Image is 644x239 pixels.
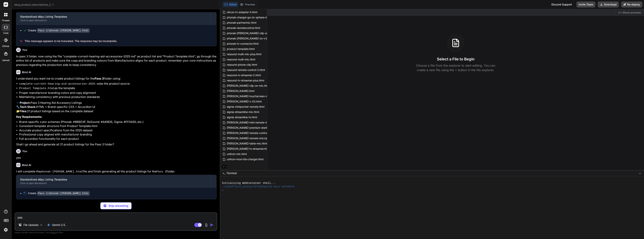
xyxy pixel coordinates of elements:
span: phonak-tv-connector.html [226,41,259,46]
h6: You [22,149,27,153]
h3: Select a File to Begin [437,56,474,62]
p: Choose a file from the explorer to start editing. You can create a new file using the + button in... [414,63,498,72]
span: This message appears to be truncated. The response may be incomplete. [25,39,117,43]
code: Pass 2/phonak-[PERSON_NAME].html [37,191,90,196]
strong: Key Requirements: [16,115,42,119]
span: [PERSON_NAME].html [226,89,255,93]
div: Standardized eBay Listing Templates [20,178,206,181]
button: − [638,170,642,176]
strong: Files: [20,109,27,113]
span: Terminal [226,171,237,175]
span: resound-tv-streamer-plus.html [226,78,265,83]
img: settings [3,227,9,233]
button: Standardized eBay Listing TemplatesClick to open Workbench [16,12,210,25]
span: [PERSON_NAME]-premium-starlink-charger.html [226,126,287,130]
span: Initializing WebContainer shell... [222,181,275,185]
strong: Pass 3 [95,77,104,80]
strong: Tech Stack: [20,105,36,109]
p: Gemini 2.5.. [52,223,66,227]
span: [PERSON_NAME]-remote-microphone-plus.html [226,136,286,141]
div: Click to open Workbench [20,19,206,22]
img: Pick Models [40,223,43,227]
p: I will complete the file and finish generating all the product listings for the folder. [16,169,216,174]
li: Consistent template structure from Product Template.html [19,124,216,128]
li: as the template [19,86,216,91]
span: [PERSON_NAME]-remote-control.html [226,131,274,135]
code: complete-current-hearing-aid-accessories-2025.md [19,82,100,86]
button: Preview [238,2,257,7]
p: 🔹 Pass 3 Hearing Aid Accessory Listings 🔧 HTML + Brand-specific CSS + Accordion UI 📁 21 product l... [16,101,216,113]
span: Show preview [623,11,641,14]
div: Click to open Workbench [20,182,206,185]
span: product-template.html [226,47,255,51]
p: I understand you want me to create product listings for the folder using: [16,77,216,81]
p: Stop answering [109,204,128,208]
button: Editor [223,2,238,7]
img: Gemini 2.5 Pro [47,223,51,227]
span: resound-tv-streamer-2.html [226,73,261,77]
span: [PERSON_NAME]-touchscreen-mic.html [226,94,277,98]
span: phonak-charger-go-ric-sphere-infinio.html [226,15,279,20]
span: >_ [222,171,225,175]
code: Pass 2 [156,170,167,173]
span: signia-streamline-tv.html [226,115,257,119]
p: yes [16,156,216,160]
p: In pass 3 folder, now using the file "complete-current-hearing-aid-accessories-2025.md" as produc... [16,54,216,67]
h6: Bind AI [22,163,31,167]
span: − [639,171,641,175]
strong: Project: [20,101,31,104]
button: Download [598,2,619,8]
li: as the product source [19,82,216,86]
img: icon [210,223,214,227]
span: phonak-remotecontrol.html [226,26,260,30]
span: ~/u3uk0f35zsjjbn9cprh6fq9h0p4tm2-wnxx-3afe06rb [222,185,294,189]
span: phonak-[PERSON_NAME]-on-v3.html [226,36,273,41]
label: threads [2,19,10,22]
span: privacy [50,231,57,234]
button: Re-deploy [621,2,642,8]
span: resound-multi-mic.html [226,57,256,62]
span: resound-phone-clip.html [226,62,257,67]
span: signia-minipocket-remote.html [226,104,265,109]
span: [PERSON_NAME]-table-mic.html [226,141,268,146]
label: GitHub [2,45,9,48]
code: Pass 2/phonak-[PERSON_NAME].html [37,28,90,33]
p: File Uploads [23,223,38,227]
span: [PERSON_NAME]-x-03.html [226,99,262,104]
img: attachment [204,223,208,227]
span: resound-multi-mic-plus.html [226,52,262,56]
span: phonak-partnermic.html [226,20,257,25]
span: unitron-moxi-blu-charger.html [226,157,264,162]
span: ❯ [222,189,224,192]
span: ebay_product_descriptions_2 [14,3,54,7]
span: [PERSON_NAME]-mini-remote-microphone.html [226,120,286,125]
button: Invite Team [576,2,595,8]
h6: You [22,48,27,52]
label: code [3,32,8,35]
span: resound-remote-control-2.html [226,68,265,72]
p: Always double-check its answers. Your in Bind [15,231,217,234]
li: Accurate product specifications from the 2025 dataset [19,128,216,133]
span: unitron-mic.html [226,152,247,156]
div: Standardized eBay Listing Templates [20,15,206,19]
h6: Bind AI [22,70,31,74]
button: Standardized eBay Listing TemplatesClick to open Workbench [16,175,210,187]
span: signia-streamline-mic.html [226,110,259,114]
li: Brand-specific color schemes (Phonak: #8BBD3F, ReSound: #AA1835, Signia: #FF0400, etc.) [19,120,216,124]
span: phonak-[PERSON_NAME]-clip-on-mic.html [226,31,280,35]
div: Create [28,191,90,195]
div: Create [28,29,90,32]
li: Proper manufacturer branding colors and copy alignment [19,91,216,95]
span: [PERSON_NAME]-tv-streamer.html [226,147,270,151]
p: Shall I go ahead and generate all 21 product listings for the Pass 3 folder? [16,142,216,147]
span: oticon-tv-adapter-3.html [226,10,258,14]
code: Product Template.html [19,87,55,90]
span: [PERSON_NAME]-clip-on-mic.html [226,83,270,88]
label: Upload [2,59,9,62]
div: Discord Support [549,2,574,8]
li: Professional copy aligned with manufacturer branding [19,132,216,137]
li: Full accordion functionality for each product [19,137,216,141]
code: phonak-[PERSON_NAME].html [41,170,83,173]
li: Maintaining consistency with previous production standards [19,95,216,99]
